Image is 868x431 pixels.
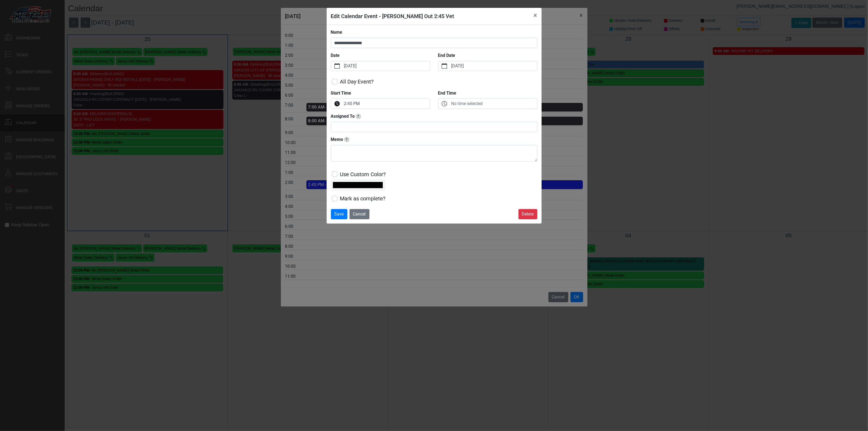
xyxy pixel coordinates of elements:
button: Delete [518,209,537,219]
span: Track who this date is assigned to this date - delviery driver, install crew, etc [356,114,361,119]
button: calendar [438,61,450,71]
label: [DATE] [450,61,537,71]
label: Mark as complete? [340,194,386,203]
button: calendar [331,61,343,71]
button: clock [438,99,450,109]
svg: calendar [442,63,447,69]
strong: End Time [438,91,457,96]
span: Notes or Instructions for date - ex. 'Date was rescheduled by vendor' [344,137,350,142]
button: Close [530,8,542,23]
button: Save [331,209,347,219]
svg: calendar [334,63,340,69]
strong: Memo [331,137,343,142]
strong: Assigned To [331,114,355,119]
h5: Edit Calendar Event - [PERSON_NAME] Out 2:45 Vet [331,12,454,20]
svg: clock [442,101,447,106]
strong: Start Time [331,91,351,96]
label: Use Custom Color? [340,170,386,178]
label: [DATE] [343,61,430,71]
label: All Day Event? [340,78,374,86]
span: Save [334,211,344,217]
button: clock fill [331,99,343,109]
strong: Date [331,53,340,58]
strong: Name [331,30,343,35]
svg: clock fill [334,101,340,106]
label: 2:45 PM [343,99,430,109]
strong: End Date [438,53,455,58]
label: No time selected [450,99,537,109]
button: Cancel [350,209,369,219]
